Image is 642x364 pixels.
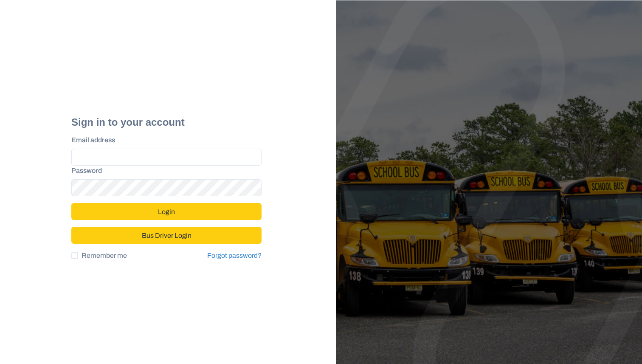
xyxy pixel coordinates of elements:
[207,251,262,261] a: Forgot password?
[71,228,262,235] a: Bus Driver Login
[207,252,262,259] a: Forgot password?
[71,116,262,129] h2: Sign in to your account
[71,227,262,244] button: Bus Driver Login
[82,251,127,261] span: Remember me
[71,135,256,145] label: Email address
[71,203,262,220] button: Login
[71,166,256,176] label: Password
